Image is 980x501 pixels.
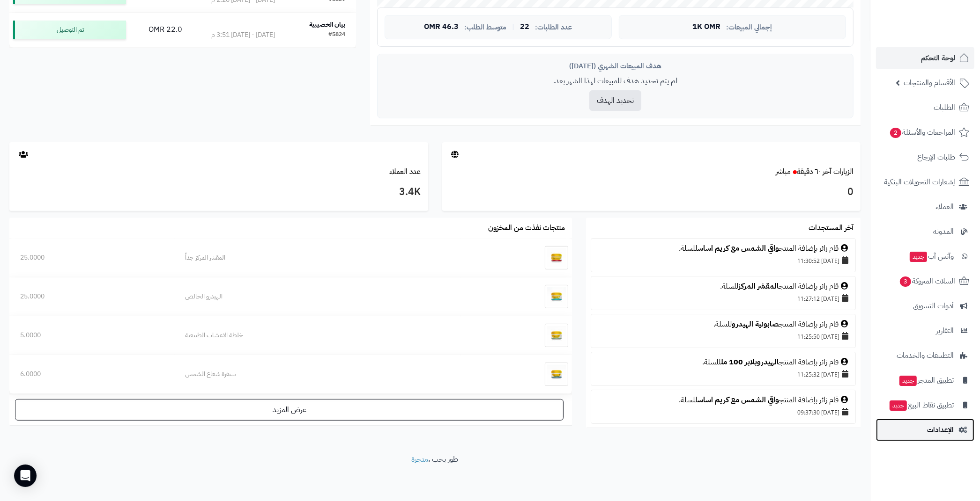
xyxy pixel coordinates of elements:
[596,292,851,305] div: [DATE] 11:27:12
[876,220,974,243] a: المدونة
[936,324,954,337] span: التقارير
[390,166,421,177] a: عدد العملاء
[898,374,954,387] span: تطبيق المتجر
[876,96,974,119] a: الطلبات
[876,245,974,268] a: وآتس آبجديد
[884,175,955,189] span: إشعارات التحويلات البنكية
[935,200,954,213] span: العملاء
[211,30,275,40] div: [DATE] - [DATE] 3:51 م
[738,281,779,292] a: المقشر المركز
[899,376,917,386] span: جديد
[535,23,572,31] span: عدد الطلبات:
[412,454,429,465] a: متجرة
[596,330,851,343] div: [DATE] 11:25:50
[20,253,164,262] div: 25.0000
[889,399,954,412] span: تطبيق نقاط البيع
[876,146,974,168] a: طلبات الإرجاع
[876,344,974,367] a: التطبيقات والخدمات
[596,254,851,267] div: [DATE] 11:30:52
[876,295,974,317] a: أدوات التسويق
[596,357,851,368] div: قام زائر بإضافة المنتج للسلة.
[545,246,568,269] img: المقشر المركز جداً
[698,243,779,254] a: واقي الشمس مع كريم اساس
[876,270,974,292] a: السلات المتروكة3
[876,196,974,218] a: العملاء
[488,224,565,232] h3: منتجات نفذت من المخزون
[309,20,345,29] strong: بيان الخصيبية
[186,253,450,262] div: المقشر المركز جداً
[698,394,779,406] a: واقي الشمس مع كريم اساس
[776,166,791,177] small: مباشر
[14,465,37,487] div: Open Intercom Messenger
[732,319,779,330] a: صابونية الهيدرو
[589,90,641,111] button: تحديد الهدف
[934,101,955,114] span: الطلبات
[449,184,854,200] h3: 0
[186,370,450,379] div: سنفرة شعاع الشمس
[328,30,345,40] div: #5824
[385,61,846,71] div: هدف المبيعات الشهري ([DATE])
[910,252,927,262] span: جديد
[16,184,421,200] h3: 3.4K
[933,225,954,238] span: المدونة
[596,368,851,381] div: [DATE] 11:25:32
[897,349,954,362] span: التطبيقات والخدمات
[13,21,126,39] div: تم التوصيل
[917,151,955,164] span: طلبات الإرجاع
[809,224,854,232] h3: آخر المستجدات
[20,331,164,340] div: 5.0000
[909,250,954,263] span: وآتس آب
[876,121,974,144] a: المراجعات والأسئلة2
[899,275,955,288] span: السلات المتروكة
[876,369,974,392] a: تطبيق المتجرجديد
[876,419,974,441] a: الإعدادات
[464,23,506,31] span: متوسط الطلب:
[520,23,529,31] span: 22
[890,400,907,411] span: جديد
[726,23,772,31] span: إجمالي المبيعات:
[186,331,450,340] div: خلطة الاعشاب الطبيعية
[876,171,974,193] a: إشعارات التحويلات البنكية
[921,51,955,65] span: لوحة التحكم
[596,243,851,254] div: قام زائر بإضافة المنتج للسلة.
[385,76,846,87] p: لم يتم تحديد هدف للمبيعات لهذا الشهر بعد.
[424,23,459,31] span: 46.3 OMR
[927,423,954,436] span: الإعدادات
[130,13,201,47] td: 22.0 OMR
[545,285,568,308] img: الهيدرو الخالص
[545,324,568,347] img: خلطة الاعشاب الطبيعية
[596,319,851,330] div: قام زائر بإضافة المنتج للسلة.
[512,23,514,30] span: |
[890,128,901,138] span: 2
[15,399,564,421] a: عرض المزيد
[900,276,911,287] span: 3
[904,76,955,89] span: الأقسام والمنتجات
[20,292,164,301] div: 25.0000
[889,126,955,139] span: المراجعات والأسئلة
[596,281,851,292] div: قام زائر بإضافة المنتج للسلة.
[876,47,974,69] a: لوحة التحكم
[596,395,851,406] div: قام زائر بإضافة المنتج للسلة.
[776,166,854,177] a: الزيارات آخر ٦٠ دقيقةمباشر
[20,370,164,379] div: 6.0000
[876,319,974,342] a: التقارير
[721,356,779,368] a: الهيدروبلابر 100 مل
[913,299,954,312] span: أدوات التسويق
[545,363,568,386] img: سنفرة شعاع الشمس
[596,406,851,419] div: [DATE] 09:37:30
[186,292,450,301] div: الهيدرو الخالص
[876,394,974,416] a: تطبيق نقاط البيعجديد
[692,23,720,31] span: 1K OMR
